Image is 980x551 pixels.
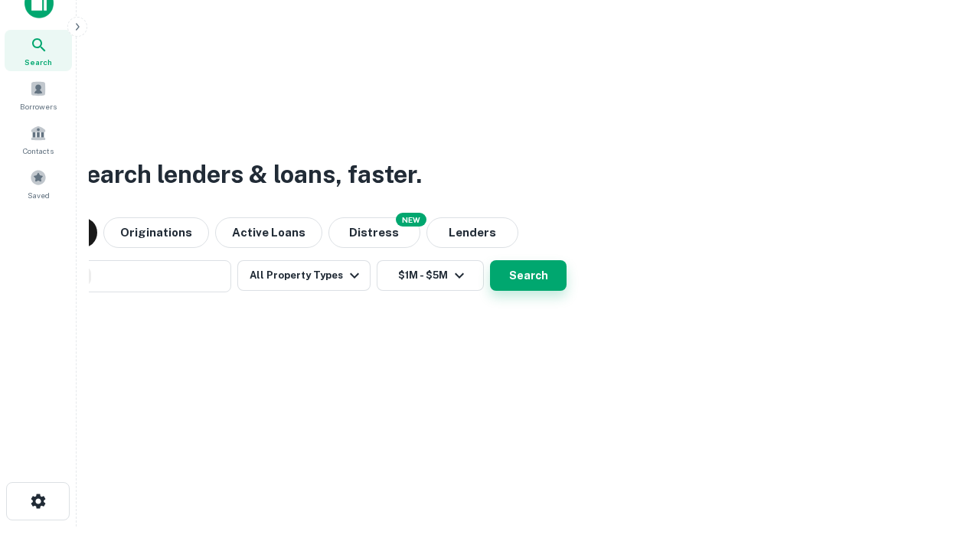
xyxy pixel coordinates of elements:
a: Borrowers [5,74,72,116]
a: Saved [5,163,72,204]
span: Contacts [23,145,54,157]
button: Lenders [426,217,518,248]
a: Search [5,30,72,71]
button: Originations [103,217,209,248]
span: Saved [28,189,50,201]
span: Search [24,56,52,68]
button: $1M - $5M [377,260,484,291]
button: All Property Types [237,260,371,291]
button: Search [490,260,567,291]
iframe: Chat Widget [903,429,980,502]
div: NEW [396,213,426,227]
span: Borrowers [20,100,57,112]
h3: Search lenders & loans, faster. [70,156,422,193]
a: Contacts [5,119,72,160]
button: Active Loans [215,217,322,248]
button: Search distressed loans with lien and other non-mortgage details. [328,217,420,248]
